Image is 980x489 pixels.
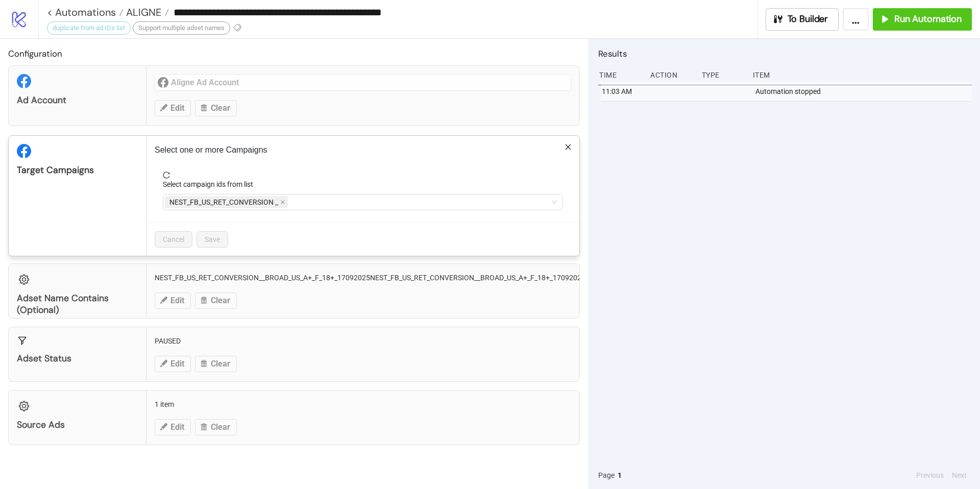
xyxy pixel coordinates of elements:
[649,65,693,85] div: Action
[124,6,161,19] span: ALIGNE
[873,8,972,31] button: Run Automation
[47,21,131,35] div: duplicate from ad IDs list
[163,172,563,179] span: reload
[788,13,828,25] span: To Builder
[843,8,869,31] button: ...
[8,47,580,60] h2: Configuration
[894,13,962,25] span: Run Automation
[155,231,192,248] button: Cancel
[754,82,974,101] div: Automation stopped
[601,82,645,101] div: 11:03 AM
[766,8,839,31] button: To Builder
[133,21,230,35] div: Support multiple adset names
[615,470,625,481] button: 1
[752,65,972,85] div: Item
[163,179,260,190] label: Select campaign ids from list
[165,196,288,208] span: NEST_FB_US_RET_CONVERSION _
[598,65,642,85] div: Time
[913,470,947,481] button: Previous
[47,7,124,17] a: < Automations
[197,231,228,248] button: Save
[155,144,571,156] p: Select one or more Campaigns
[701,65,745,85] div: Type
[565,143,572,151] span: close
[280,200,285,205] span: close
[598,470,615,481] span: Page
[598,47,972,60] h2: Results
[124,7,169,17] a: ALIGNE
[169,197,278,208] span: NEST_FB_US_RET_CONVERSION _
[17,164,138,176] div: Target Campaigns
[949,470,970,481] button: Next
